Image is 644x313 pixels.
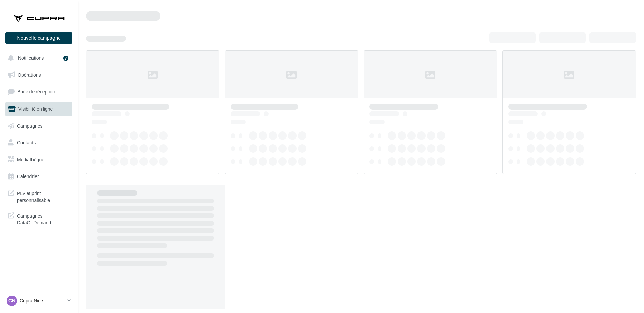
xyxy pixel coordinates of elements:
a: PLV et print personnalisable [4,186,74,206]
span: Campagnes [17,123,43,128]
a: Contacts [4,135,74,150]
span: Contacts [17,140,36,145]
a: CN Cupra Nice [5,294,72,307]
span: Campagnes DataOnDemand [17,211,70,226]
a: Campagnes DataOnDemand [4,209,74,229]
span: CN [8,297,15,304]
span: Notifications [18,55,44,61]
button: Nouvelle campagne [5,32,72,44]
span: Visibilité en ligne [18,106,53,112]
a: Médiathèque [4,152,74,167]
a: Visibilité en ligne [4,102,74,116]
div: 7 [63,56,68,61]
a: Boîte de réception [4,84,74,99]
a: Calendrier [4,169,74,184]
span: Opérations [18,72,41,78]
a: Opérations [4,68,74,82]
span: Boîte de réception [17,89,55,95]
span: Calendrier [17,173,39,179]
a: Campagnes [4,119,74,133]
span: Médiathèque [17,156,44,162]
p: Cupra Nice [20,297,65,304]
button: Notifications 7 [4,51,71,65]
span: PLV et print personnalisable [17,189,70,203]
